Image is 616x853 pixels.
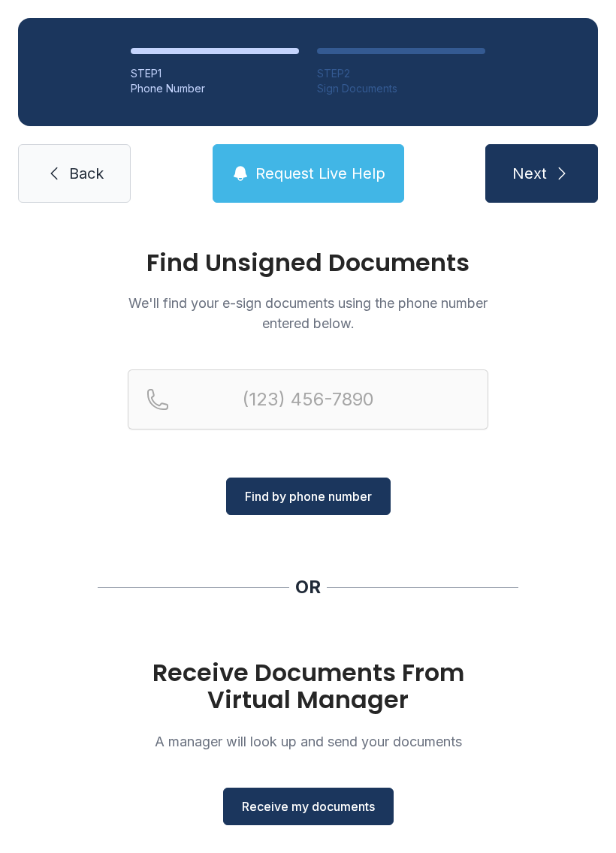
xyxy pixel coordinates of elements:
[128,731,488,752] p: A manager will look up and send your documents
[255,163,385,184] span: Request Live Help
[128,369,488,430] input: Reservation phone number
[131,81,299,96] div: Phone Number
[245,487,372,505] span: Find by phone number
[317,81,485,96] div: Sign Documents
[128,251,488,275] h1: Find Unsigned Documents
[512,163,547,184] span: Next
[242,797,375,815] span: Receive my documents
[317,66,485,81] div: STEP 2
[128,659,488,713] h1: Receive Documents From Virtual Manager
[131,66,299,81] div: STEP 1
[128,293,488,333] p: We'll find your e-sign documents using the phone number entered below.
[69,163,104,184] span: Back
[295,575,321,599] div: OR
